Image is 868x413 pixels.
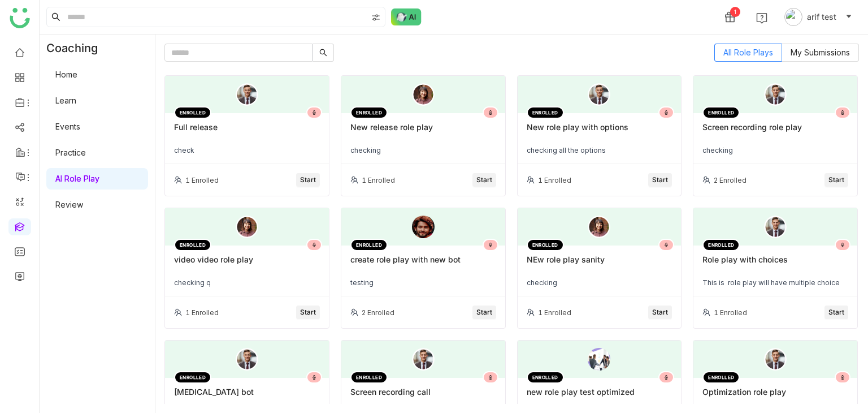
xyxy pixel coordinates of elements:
[756,12,767,24] img: help.svg
[362,308,394,317] div: 2 Enrolled
[652,175,668,186] span: Start
[476,307,492,318] span: Start
[538,308,571,317] div: 1 Enrolled
[588,83,610,106] img: male.png
[174,146,320,154] div: check
[55,174,99,183] a: AI Role Play
[55,70,77,79] a: Home
[702,278,848,287] div: This is role play will have multiple choice
[702,146,848,154] div: checking
[40,35,115,62] div: Coaching
[55,96,76,105] a: Learn
[350,106,388,119] div: ENROLLED
[714,176,747,184] div: 2 Enrolled
[174,122,320,141] div: Full release
[350,387,496,406] div: Screen recording call
[350,278,496,287] div: testing
[174,106,211,119] div: ENROLLED
[702,387,848,406] div: Optimization role play
[350,239,388,251] div: ENROLLED
[588,216,610,238] img: female.png
[472,306,496,319] button: Start
[350,255,496,274] div: create role play with new bot
[791,48,850,57] span: My Submissions
[588,348,610,371] img: 689300ffd8d78f14571ae75c
[350,122,496,141] div: New release role play
[296,173,320,187] button: Start
[391,8,422,25] img: ask-buddy-normal.svg
[236,83,258,106] img: male.png
[472,173,496,187] button: Start
[828,307,844,318] span: Start
[730,7,740,17] div: 1
[174,255,320,274] div: video video role play
[784,8,802,26] img: avatar
[764,348,787,371] img: male.png
[55,200,83,209] a: Review
[702,239,740,251] div: ENROLLED
[648,306,672,319] button: Start
[714,308,747,317] div: 1 Enrolled
[300,175,316,186] span: Start
[702,122,848,141] div: Screen recording role play
[702,106,740,119] div: ENROLLED
[702,371,740,384] div: ENROLLED
[371,13,380,22] img: search-type.svg
[652,307,668,318] span: Start
[185,176,219,184] div: 1 Enrolled
[476,175,492,186] span: Start
[236,216,258,238] img: female.png
[350,371,388,384] div: ENROLLED
[362,176,395,184] div: 1 Enrolled
[174,371,211,384] div: ENROLLED
[648,173,672,187] button: Start
[527,255,672,274] div: NEw role play sanity
[782,8,854,26] button: arif test
[824,173,848,187] button: Start
[764,216,787,238] img: male.png
[55,122,80,131] a: Events
[174,387,320,406] div: [MEDICAL_DATA] bot
[828,175,844,186] span: Start
[527,371,564,384] div: ENROLLED
[296,306,320,319] button: Start
[10,8,30,28] img: logo
[185,308,219,317] div: 1 Enrolled
[723,48,773,57] span: All Role Plays
[807,11,836,23] span: arif test
[55,148,86,157] a: Practice
[527,239,564,251] div: ENROLLED
[412,83,435,106] img: female.png
[174,278,320,287] div: checking q
[236,348,258,371] img: male.png
[300,307,316,318] span: Start
[824,306,848,319] button: Start
[174,239,211,251] div: ENROLLED
[527,387,672,406] div: new role play test optimized
[527,278,672,287] div: checking
[527,146,672,154] div: checking all the options
[538,176,571,184] div: 1 Enrolled
[702,255,848,274] div: Role play with choices
[764,83,787,106] img: male.png
[412,216,435,238] img: 6891e6b463e656570aba9a5a
[350,146,496,154] div: checking
[412,348,435,371] img: male.png
[527,122,672,141] div: New role play with options
[527,106,564,119] div: ENROLLED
